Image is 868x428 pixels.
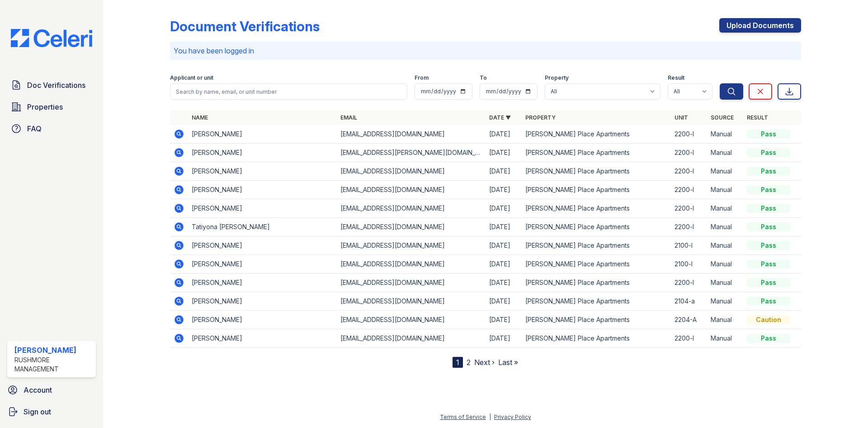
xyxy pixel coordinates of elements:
a: Properties [7,98,96,116]
td: 2200-l [671,125,707,144]
div: Caution [747,315,790,324]
td: Manual [707,218,743,236]
a: Last » [498,358,518,367]
td: [DATE] [486,162,522,181]
td: Tatiyona [PERSON_NAME] [188,218,337,236]
div: Pass [747,130,790,139]
td: [PERSON_NAME] Place Apartments [522,125,670,144]
td: [DATE] [486,255,522,274]
td: [DATE] [486,144,522,162]
td: 2104-a [671,292,707,311]
td: [EMAIL_ADDRESS][DOMAIN_NAME] [337,329,486,348]
div: Pass [747,334,790,343]
td: 2200-l [671,144,707,162]
td: [EMAIL_ADDRESS][DOMAIN_NAME] [337,162,486,181]
td: [EMAIL_ADDRESS][DOMAIN_NAME] [337,274,486,292]
a: Date ▼ [489,114,511,121]
td: [EMAIL_ADDRESS][PERSON_NAME][DOMAIN_NAME] [337,144,486,162]
td: [DATE] [486,218,522,236]
label: To [480,74,487,82]
td: 2200-l [671,218,707,236]
td: [EMAIL_ADDRESS][DOMAIN_NAME] [337,181,486,199]
span: Sign out [24,406,51,417]
div: Pass [747,297,790,306]
img: CE_Logo_Blue-a8612792a0a2168367f1c8372b55b34899dd931a85d93a1a3d3e32e68fde9ad4.png [4,29,99,47]
td: [PERSON_NAME] Place Apartments [522,144,670,162]
div: 1 [453,357,463,368]
td: [PERSON_NAME] [188,125,337,144]
div: Pass [747,204,790,213]
td: [DATE] [486,274,522,292]
td: [PERSON_NAME] Place Apartments [522,162,670,181]
div: | [489,414,491,420]
td: [PERSON_NAME] [188,292,337,311]
td: 2200-l [671,274,707,292]
a: Name [192,114,208,121]
a: Upload Documents [719,18,801,33]
td: 2200-l [671,181,707,199]
td: [PERSON_NAME] [188,236,337,255]
div: Pass [747,167,790,176]
td: Manual [707,311,743,329]
a: Account [4,381,99,399]
td: Manual [707,199,743,218]
td: [DATE] [486,236,522,255]
td: [DATE] [486,125,522,144]
td: [PERSON_NAME] Place Apartments [522,311,670,329]
input: Search by name, email, or unit number [170,83,407,100]
label: Result [668,74,684,82]
td: [EMAIL_ADDRESS][DOMAIN_NAME] [337,125,486,144]
td: [PERSON_NAME] [188,274,337,292]
td: Manual [707,125,743,144]
a: Source [711,114,734,121]
div: Rushmore Management [14,356,92,374]
td: Manual [707,181,743,199]
td: [EMAIL_ADDRESS][DOMAIN_NAME] [337,292,486,311]
td: [PERSON_NAME] [188,329,337,348]
a: Unit [675,114,688,121]
td: [PERSON_NAME] [188,144,337,162]
td: [PERSON_NAME] Place Apartments [522,181,670,199]
div: [PERSON_NAME] [14,345,92,356]
td: [PERSON_NAME] Place Apartments [522,236,670,255]
td: [DATE] [486,292,522,311]
span: Properties [27,101,63,112]
span: FAQ [27,123,42,134]
div: Document Verifications [170,18,320,34]
td: [PERSON_NAME] [188,162,337,181]
td: [PERSON_NAME] Place Apartments [522,218,670,236]
a: Doc Verifications [7,76,96,94]
td: [PERSON_NAME] Place Apartments [522,329,670,348]
td: Manual [707,255,743,274]
td: Manual [707,329,743,348]
td: [PERSON_NAME] Place Apartments [522,199,670,218]
td: [EMAIL_ADDRESS][DOMAIN_NAME] [337,255,486,274]
td: Manual [707,236,743,255]
td: Manual [707,274,743,292]
a: FAQ [7,120,96,138]
td: [DATE] [486,181,522,199]
td: [DATE] [486,199,522,218]
label: Applicant or unit [170,74,213,82]
a: Terms of Service [440,414,486,420]
td: [EMAIL_ADDRESS][DOMAIN_NAME] [337,199,486,218]
td: Manual [707,144,743,162]
td: Manual [707,162,743,181]
div: Pass [747,148,790,157]
td: [PERSON_NAME] Place Apartments [522,274,670,292]
label: From [415,74,429,82]
td: [PERSON_NAME] [188,199,337,218]
td: [PERSON_NAME] [188,255,337,274]
div: Pass [747,278,790,287]
span: Account [24,385,52,395]
td: [PERSON_NAME] [188,181,337,199]
td: [EMAIL_ADDRESS][DOMAIN_NAME] [337,311,486,329]
div: Pass [747,222,790,231]
a: Sign out [4,403,99,421]
td: [DATE] [486,311,522,329]
td: 2100-l [671,255,707,274]
div: Pass [747,241,790,250]
p: You have been logged in [174,45,797,56]
a: Next › [474,358,495,367]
